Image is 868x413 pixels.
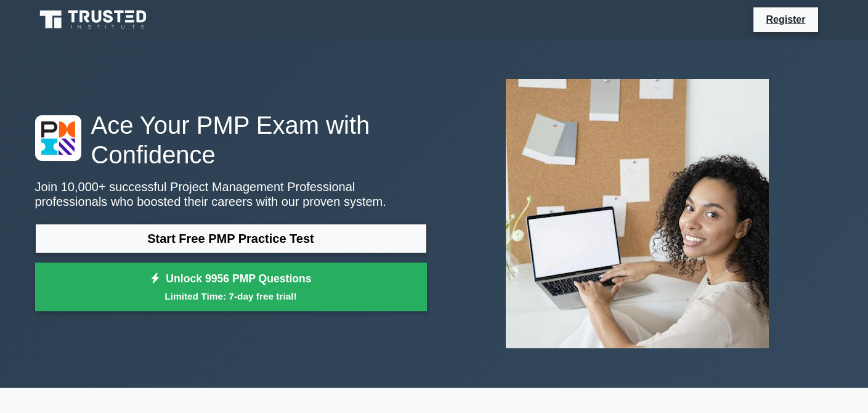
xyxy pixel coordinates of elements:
[35,110,427,170] h1: Ace Your PMP Exam with Confidence
[51,289,412,303] small: Limited Time: 7-day free trial!
[758,12,813,27] a: Register
[35,263,427,312] a: Unlock 9956 PMP QuestionsLimited Time: 7-day free trial!
[35,179,427,209] p: Join 10,000+ successful Project Management Professional professionals who boosted their careers w...
[35,224,427,253] a: Start Free PMP Practice Test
